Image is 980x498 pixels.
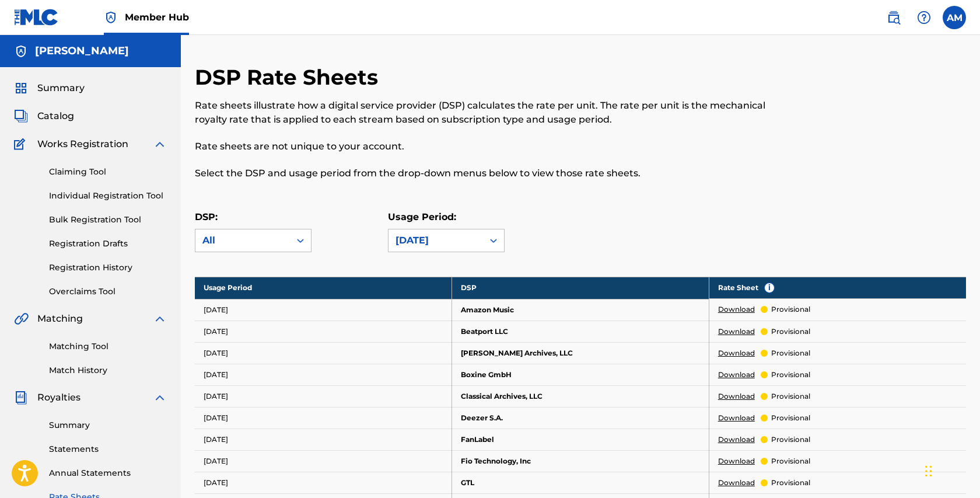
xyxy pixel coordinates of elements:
a: Registration Drafts [49,238,167,250]
span: Matching [37,312,83,326]
a: Download [718,456,755,466]
img: MLC Logo [14,9,59,26]
a: Annual Statements [49,467,167,479]
a: Bulk Registration Tool [49,214,167,226]
td: [DATE] [195,342,452,364]
td: Fio Technology, Inc [452,450,709,472]
td: GTL [452,472,709,493]
a: Download [718,304,755,315]
td: [DATE] [195,450,452,472]
td: [DATE] [195,385,452,407]
a: SummarySummary [14,81,85,95]
td: FanLabel [452,429,709,450]
a: Download [718,413,755,423]
p: provisional [771,413,810,423]
td: [DATE] [195,364,452,385]
td: [DATE] [195,321,452,342]
th: DSP [452,277,709,299]
td: [PERSON_NAME] Archives, LLC [452,342,709,364]
a: Registration History [49,262,167,274]
a: Claiming Tool [49,166,167,178]
iframe: Chat Widget [922,442,980,498]
p: Rate sheets are not unique to your account. [195,140,789,154]
a: Download [718,370,755,380]
span: i [765,283,774,292]
img: Summary [14,81,28,95]
img: Matching [14,312,29,326]
p: Rate sheets illustrate how a digital service provider (DSP) calculates the rate per unit. The rat... [195,99,789,127]
a: CatalogCatalog [14,109,74,123]
p: provisional [771,348,810,358]
img: expand [153,312,167,326]
img: Royalties [14,391,28,405]
a: Download [718,348,755,358]
img: Works Registration [14,137,29,151]
div: [DATE] [395,234,476,248]
label: Usage Period: [388,211,456,222]
iframe: Resource Center [947,318,980,418]
p: provisional [771,304,810,315]
img: help [917,11,931,25]
div: All [202,234,283,248]
td: [DATE] [195,407,452,429]
td: Deezer S.A. [452,407,709,429]
a: Summary [49,419,167,431]
td: Beatport LLC [452,321,709,342]
a: Match History [49,364,167,377]
span: Works Registration [37,137,128,151]
h5: Ashton Martin [35,44,129,58]
span: Catalog [37,109,74,123]
td: Boxine GmbH [452,364,709,385]
td: [DATE] [195,429,452,450]
h2: DSP Rate Sheets [195,64,384,90]
img: expand [153,391,167,405]
td: [DATE] [195,472,452,493]
span: Summary [37,81,85,95]
th: Rate Sheet [709,277,966,299]
div: Help [912,6,936,29]
a: Download [718,434,755,445]
img: search [887,11,901,25]
a: Individual Registration Tool [49,190,167,202]
a: Overclaims Tool [49,285,167,298]
span: Member Hub [125,11,189,24]
p: provisional [771,370,810,380]
a: Public Search [882,6,905,29]
p: provisional [771,434,810,445]
span: Royalties [37,391,80,405]
a: Download [718,326,755,337]
p: Select the DSP and usage period from the drop-down menus below to view those rate sheets. [195,166,789,180]
p: provisional [771,326,810,337]
img: expand [153,137,167,151]
td: [DATE] [195,299,452,321]
div: Drag [925,454,932,489]
a: Download [718,391,755,402]
label: DSP: [195,211,218,222]
a: Matching Tool [49,340,167,353]
th: Usage Period [195,277,452,299]
td: Amazon Music [452,299,709,321]
img: Catalog [14,109,28,123]
p: provisional [771,456,810,466]
td: Classical Archives, LLC [452,385,709,407]
p: provisional [771,391,810,402]
img: Accounts [14,44,28,58]
a: Download [718,478,755,488]
a: Statements [49,443,167,455]
img: Top Rightsholder [104,11,118,25]
div: User Menu [943,6,966,29]
p: provisional [771,478,810,488]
